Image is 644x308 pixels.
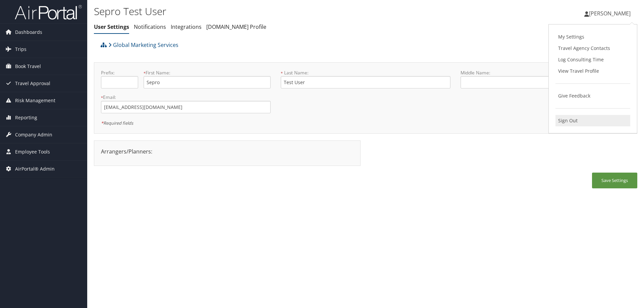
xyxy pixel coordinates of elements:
a: Integrations [171,23,202,30]
label: Email: [101,94,271,101]
span: Company Admin [15,126,52,143]
em: Required fields [101,120,133,126]
a: Travel Agency Contacts [555,43,630,54]
span: Book Travel [15,58,41,75]
span: Trips [15,41,26,58]
label: Prefix: [101,69,138,76]
a: Notifications [134,23,166,30]
span: Risk Management [15,92,55,109]
label: Middle Name: [461,69,588,76]
a: User Settings [94,23,129,30]
a: Sign Out [555,115,630,126]
span: Employee Tools [15,143,50,160]
a: View Travel Profile [555,65,630,77]
a: Log Consulting Time [555,54,630,65]
span: [PERSON_NAME] [589,10,631,17]
a: [DOMAIN_NAME] Profile [206,23,266,30]
span: Reporting [15,109,37,126]
a: My Settings [555,31,630,43]
a: Global Marketing Services [108,38,178,52]
span: AirPortal® Admin [15,161,55,177]
label: Last Name: [281,69,450,76]
h1: Sepro Test User [94,4,456,18]
div: Arrangers/Planners: [96,147,359,156]
a: Give Feedback [555,90,630,102]
button: Save Settings [592,173,637,188]
span: Travel Approval [15,75,50,92]
a: [PERSON_NAME] [584,3,637,23]
label: First Name: [144,69,271,76]
span: Dashboards [15,24,42,41]
img: airportal-logo.png [15,4,82,20]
